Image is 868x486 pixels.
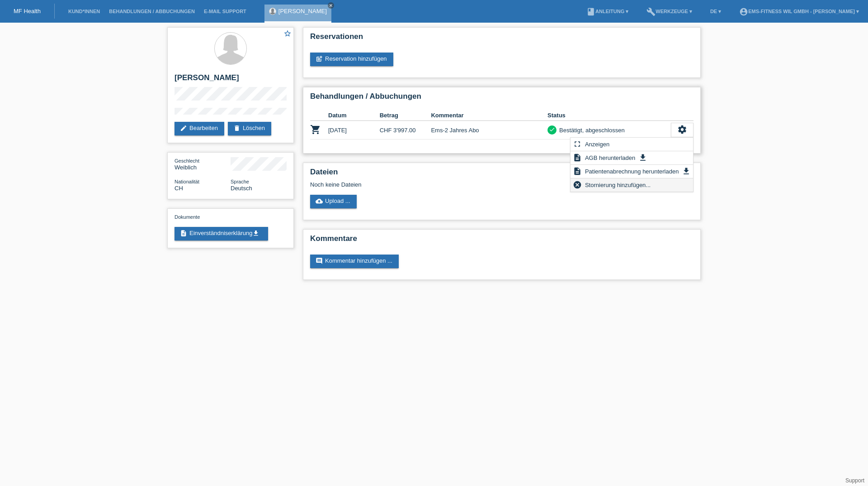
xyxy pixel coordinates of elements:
h2: Kommentare [310,234,693,248]
th: Datum [328,110,380,121]
i: account_circle [739,7,748,16]
a: close [328,2,334,9]
span: Dokumente [175,214,200,220]
h2: Dateien [310,168,693,181]
th: Kommentar [431,110,547,121]
i: comment [316,257,323,265]
i: delete [233,125,241,132]
i: cloud_upload [316,197,323,205]
a: E-Mail Support [199,9,251,14]
i: POSP00024166 [310,124,321,135]
span: AGB herunterladen [584,152,637,163]
td: Ems-2 Jahres Abo [431,121,547,140]
a: Behandlungen / Abbuchungen [104,9,199,14]
th: Betrag [380,110,431,121]
span: Nationalität [175,179,199,184]
i: fullscreen [573,140,582,149]
div: Weiblich [175,157,231,171]
i: star_border [283,29,292,38]
span: Geschlecht [175,158,199,164]
a: account_circleEMS-Fitness Wil GmbH - [PERSON_NAME] ▾ [735,9,863,14]
i: get_app [638,153,647,162]
span: Schweiz [175,185,183,192]
i: edit [180,125,187,132]
a: [PERSON_NAME] [278,8,327,14]
a: editBearbeiten [175,122,224,135]
a: buildWerkzeuge ▾ [642,9,697,14]
span: Sprache [231,179,249,184]
i: build [646,7,656,16]
a: Kund*innen [64,9,104,14]
h2: Reservationen [310,32,693,46]
span: Deutsch [231,185,252,192]
i: description [573,153,582,162]
a: bookAnleitung ▾ [582,9,633,14]
i: book [586,7,595,16]
a: post_addReservation hinzufügen [310,53,393,66]
a: cloud_uploadUpload ... [310,195,357,208]
div: Bestätigt, abgeschlossen [557,125,625,135]
i: get_app [252,230,259,237]
h2: [PERSON_NAME] [175,73,287,87]
i: check [549,126,555,133]
i: close [329,3,333,8]
a: Support [845,477,864,484]
th: Status [547,110,671,121]
td: CHF 3'997.00 [380,121,431,140]
a: commentKommentar hinzufügen ... [310,255,399,268]
span: Anzeigen [584,139,611,149]
a: star_border [283,29,292,39]
a: deleteLöschen [228,122,271,135]
i: description [180,230,187,237]
a: MF Health [14,8,41,14]
h2: Behandlungen / Abbuchungen [310,92,693,106]
i: settings [677,125,687,135]
a: DE ▾ [706,9,726,14]
a: descriptionEinverständniserklärungget_app [175,227,268,241]
div: Noch keine Dateien [310,181,586,188]
i: post_add [316,55,323,63]
td: [DATE] [328,121,380,140]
